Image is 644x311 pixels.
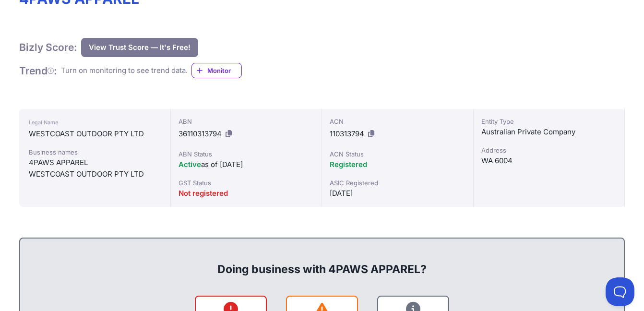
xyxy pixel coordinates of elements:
div: Turn on monitoring to see trend data. [61,65,188,76]
div: ACN [330,117,465,126]
button: View Trust Score — It's Free! [81,38,198,57]
div: Entity Type [481,117,617,126]
span: Not registered [179,189,228,198]
span: Monitor [207,66,241,75]
div: GST Status [179,178,314,188]
h1: Bizly Score: [19,41,77,54]
div: ABN Status [179,149,314,159]
div: ACN Status [330,149,465,159]
div: as of [DATE] [179,159,314,170]
iframe: Toggle Customer Support [606,277,634,306]
span: 110313794 [330,129,364,138]
div: Address [481,145,617,155]
a: Monitor [191,63,242,78]
h1: Trend : [19,64,57,77]
div: WESTCOAST OUTDOOR PTY LTD [29,128,161,140]
div: [DATE] [330,188,465,199]
div: Doing business with 4PAWS APPAREL? [30,246,614,277]
div: ASIC Registered [330,178,465,188]
div: WESTCOAST OUTDOOR PTY LTD [29,168,161,180]
div: WA 6004 [481,155,617,167]
div: Australian Private Company [481,126,617,138]
span: 36110313794 [179,129,222,138]
div: Business names [29,147,161,157]
div: ABN [179,117,314,126]
span: Active [179,160,201,169]
div: Legal Name [29,117,161,128]
span: Registered [330,160,367,169]
div: 4PAWS APPAREL [29,157,161,168]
